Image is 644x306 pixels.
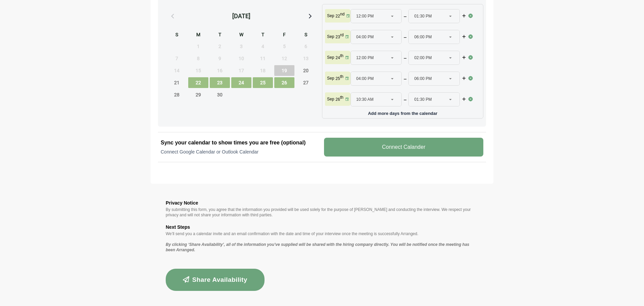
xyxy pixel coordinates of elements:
span: Monday, September 1, 2025 [188,41,208,52]
p: Sep [327,34,334,39]
span: Wednesday, September 24, 2025 [231,77,251,88]
button: Share Availability [166,269,265,291]
span: Friday, September 19, 2025 [274,65,294,76]
span: 06:00 PM [414,72,432,85]
span: Saturday, September 27, 2025 [296,77,316,88]
span: Thursday, September 11, 2025 [253,53,273,64]
div: F [274,31,294,40]
sup: rd [340,33,344,37]
span: Sunday, September 21, 2025 [167,77,187,88]
p: By submitting this form, you agree that the information you provided will be used solely for the ... [166,207,478,218]
span: 10:30 AM [356,93,374,106]
span: Sunday, September 28, 2025 [167,89,187,100]
span: Wednesday, September 17, 2025 [231,65,251,76]
span: Saturday, September 6, 2025 [296,41,316,52]
span: 02:00 PM [414,51,432,64]
span: Tuesday, September 9, 2025 [210,53,230,64]
strong: 23 [335,35,340,39]
strong: 24 [335,55,340,60]
span: 12:00 PM [356,51,374,64]
p: Add more days from the calendar [325,108,480,116]
p: Sep [327,76,334,81]
span: Monday, September 22, 2025 [188,77,208,88]
span: Monday, September 29, 2025 [188,89,208,100]
span: 06:00 PM [414,30,432,44]
div: T [253,31,273,40]
v-button: Connect Calander [324,138,483,157]
sup: nd [340,12,345,16]
span: Sunday, September 7, 2025 [167,53,187,64]
span: 01:30 PM [414,9,432,23]
strong: 22 [335,14,340,18]
p: Sep [327,96,334,102]
p: We’ll send you a calendar invite and an email confirmation with the date and time of your intervi... [166,231,478,236]
span: Monday, September 8, 2025 [188,53,208,64]
div: S [167,31,187,40]
div: [DATE] [232,11,250,21]
div: S [296,31,316,40]
p: Sep [327,55,334,60]
span: Tuesday, September 2, 2025 [210,41,230,52]
span: Thursday, September 4, 2025 [253,41,273,52]
span: Friday, September 5, 2025 [274,41,294,52]
span: Tuesday, September 16, 2025 [210,65,230,76]
span: Tuesday, September 23, 2025 [210,77,230,88]
p: Connect Google Calendar or Outlook Calendar [161,148,320,155]
div: T [210,31,230,40]
div: W [231,31,251,40]
span: Wednesday, September 3, 2025 [231,41,251,52]
p: By clicking ‘Share Availability’, all of the information you’ve supplied will be shared with the ... [166,242,478,253]
div: M [188,31,208,40]
span: Wednesday, September 10, 2025 [231,53,251,64]
span: Monday, September 15, 2025 [188,65,208,76]
span: Saturday, September 13, 2025 [296,53,316,64]
h2: Sync your calendar to show times you are free (optional) [161,139,320,147]
span: Friday, September 26, 2025 [274,77,294,88]
span: 01:30 PM [414,93,432,106]
sup: th [340,74,344,79]
span: Thursday, September 18, 2025 [253,65,273,76]
strong: 25 [335,76,340,81]
h3: Privacy Notice [166,199,478,207]
h3: Next Steps [166,223,478,231]
strong: 26 [335,97,340,102]
sup: th [340,53,344,58]
span: 04:00 PM [356,72,374,85]
span: Tuesday, September 30, 2025 [210,89,230,100]
span: Sunday, September 14, 2025 [167,65,187,76]
span: Friday, September 12, 2025 [274,53,294,64]
span: 04:00 PM [356,30,374,44]
span: Thursday, September 25, 2025 [253,77,273,88]
p: Sep [327,13,334,18]
span: 12:00 PM [356,9,374,23]
span: Saturday, September 20, 2025 [296,65,316,76]
sup: th [340,95,344,100]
